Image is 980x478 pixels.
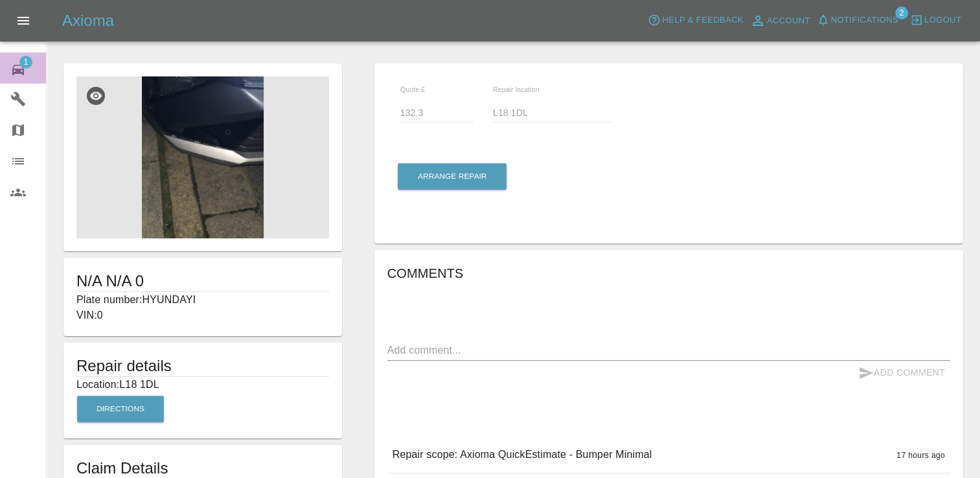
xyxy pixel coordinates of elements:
[747,10,814,31] a: Account
[896,451,945,460] span: 17 hours ago
[8,5,39,36] button: Open drawer
[393,447,652,462] p: Repair scope: Axioma QuickEstimate - Bumper Minimal
[387,263,950,284] h6: Comments
[400,85,425,93] span: Quote £
[19,56,32,69] span: 1
[76,271,329,291] h1: N/A N/A 0
[814,10,902,30] button: Notifications
[398,163,507,190] button: Arrange Repair
[76,308,329,323] p: VIN: 0
[907,10,964,30] button: Logout
[76,292,329,308] p: Plate number: HYUNDAYI
[76,377,329,393] p: Location: L18 1DL
[662,13,743,28] span: Help & Feedback
[493,85,540,93] span: Repair location
[831,13,898,28] span: Notifications
[767,14,810,28] span: Account
[924,13,961,28] span: Logout
[77,396,164,422] button: Directions
[76,76,329,238] img: c3fd6ba0-7003-4298-8e66-c9981bfc7a3e
[895,6,908,19] span: 2
[644,10,746,30] button: Help & Feedback
[76,356,329,376] h5: Repair details
[62,10,114,31] h5: Axioma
